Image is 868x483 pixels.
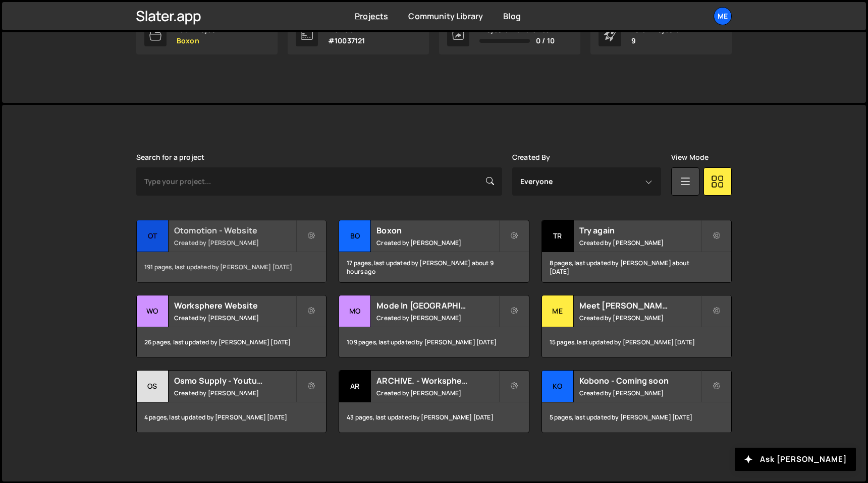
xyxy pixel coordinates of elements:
div: Ot [137,220,169,252]
div: 5 pages, last updated by [PERSON_NAME] [DATE] [542,402,731,433]
div: Total Projects [631,26,680,34]
small: Created by [PERSON_NAME] [376,314,498,322]
div: Member ID [328,26,365,34]
h2: Meet [PERSON_NAME]™ [579,300,701,311]
h2: Try again [579,225,701,236]
small: Created by [PERSON_NAME] [174,238,296,247]
a: Me [714,7,732,25]
small: Created by [PERSON_NAME] [174,389,296,397]
div: 17 pages, last updated by [PERSON_NAME] about 9 hours ago [339,252,528,282]
small: Created by [PERSON_NAME] [174,314,296,322]
a: Tr Try again Created by [PERSON_NAME] 8 pages, last updated by [PERSON_NAME] about [DATE] [541,220,732,283]
div: 43 pages, last updated by [PERSON_NAME] [DATE] [339,402,528,433]
a: Community Library [408,11,483,22]
label: Search for a project [136,153,204,161]
p: Boxon [177,37,219,45]
div: AR [339,371,371,402]
div: 8 pages, last updated by [PERSON_NAME] about [DATE] [542,252,731,282]
a: Os Osmo Supply - Youtube Created by [PERSON_NAME] 4 pages, last updated by [PERSON_NAME] [DATE] [136,370,327,433]
small: Created by [PERSON_NAME] [579,314,701,322]
span: 0 / 10 [536,37,555,45]
a: Mo Mode In [GEOGRAPHIC_DATA] Created by [PERSON_NAME] 109 pages, last updated by [PERSON_NAME] [D... [339,295,529,358]
div: Last Project [177,26,219,34]
div: 26 pages, last updated by [PERSON_NAME] [DATE] [137,327,326,357]
small: Created by [PERSON_NAME] [376,389,498,397]
h2: Otomotion - Website [174,225,296,236]
div: 109 pages, last updated by [PERSON_NAME] [DATE] [339,327,528,357]
h2: Boxon [376,225,498,236]
div: Os [137,371,169,402]
div: 191 pages, last updated by [PERSON_NAME] [DATE] [137,252,326,282]
label: Created By [512,153,551,161]
div: 4 pages, last updated by [PERSON_NAME] [DATE] [137,402,326,433]
h2: Kobono - Coming soon [579,375,701,386]
a: AR ARCHIVE. - Worksphere Created by [PERSON_NAME] 43 pages, last updated by [PERSON_NAME] [DATE] [339,370,529,433]
h2: ARCHIVE. - Worksphere [376,375,498,386]
h2: Osmo Supply - Youtube [174,375,296,386]
a: Last Project Boxon [136,16,278,54]
p: #10037121 [328,37,365,45]
small: Created by [PERSON_NAME] [579,238,701,247]
a: Ot Otomotion - Website Created by [PERSON_NAME] 191 pages, last updated by [PERSON_NAME] [DATE] [136,220,327,283]
div: Ko [542,371,574,402]
small: Created by [PERSON_NAME] [579,389,701,397]
div: Me [542,295,574,327]
p: 9 [631,37,680,45]
input: Type your project... [136,167,502,196]
button: Ask [PERSON_NAME] [735,448,856,471]
div: Wo [137,295,169,327]
div: Bo [339,220,371,252]
a: Ko Kobono - Coming soon Created by [PERSON_NAME] 5 pages, last updated by [PERSON_NAME] [DATE] [541,370,732,433]
div: Projects Transferred [479,26,555,34]
h2: Mode In [GEOGRAPHIC_DATA] [376,300,498,311]
div: Tr [542,220,574,252]
label: View Mode [671,153,709,161]
a: Projects [355,11,388,22]
a: Me Meet [PERSON_NAME]™ Created by [PERSON_NAME] 15 pages, last updated by [PERSON_NAME] [DATE] [541,295,732,358]
div: Mo [339,295,371,327]
a: Blog [503,11,521,22]
a: Wo Worksphere Website Created by [PERSON_NAME] 26 pages, last updated by [PERSON_NAME] [DATE] [136,295,327,358]
div: 15 pages, last updated by [PERSON_NAME] [DATE] [542,327,731,357]
h2: Worksphere Website [174,300,296,311]
a: Bo Boxon Created by [PERSON_NAME] 17 pages, last updated by [PERSON_NAME] about 9 hours ago [339,220,529,283]
small: Created by [PERSON_NAME] [376,238,498,247]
